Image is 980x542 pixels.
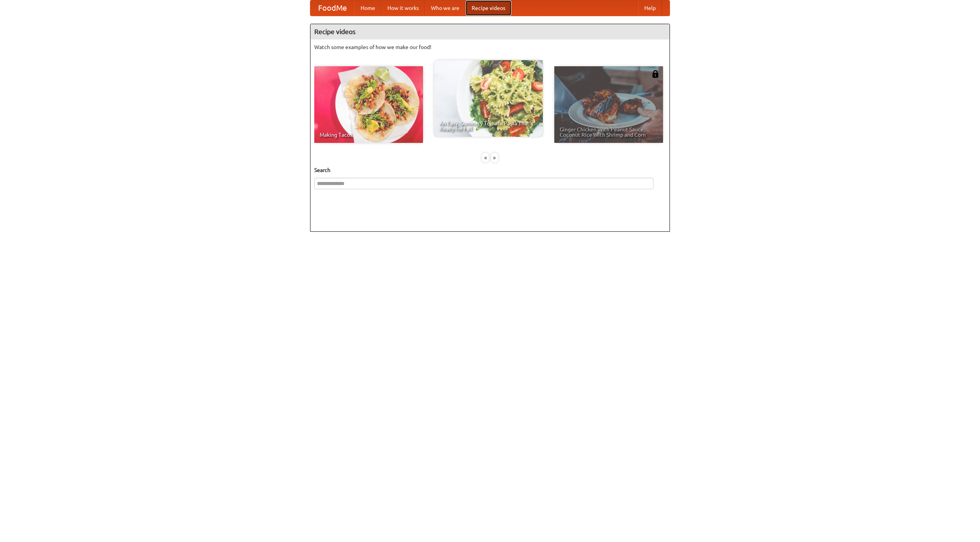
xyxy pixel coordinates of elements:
a: FoodMe [310,0,354,16]
img: 483408.png [652,70,659,78]
a: An Easy, Summery Tomato Pasta That's Ready for Fall [434,60,543,137]
a: Home [354,0,381,16]
a: Recipe videos [465,0,511,16]
div: » [491,153,498,162]
span: Making Tacos [320,132,418,138]
h5: Search [314,166,666,174]
a: Who we are [425,0,465,16]
a: How it works [381,0,425,16]
div: « [482,153,489,162]
a: Help [638,0,662,16]
p: Watch some examples of how we make our food! [314,43,666,51]
a: Making Tacos [314,66,423,143]
h4: Recipe videos [310,24,670,39]
span: An Easy, Summery Tomato Pasta That's Ready for Fall [439,121,537,131]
